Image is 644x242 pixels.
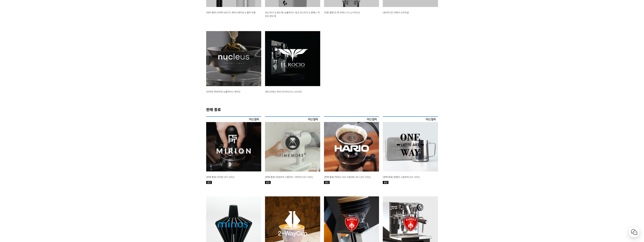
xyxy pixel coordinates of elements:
a: [판매 종료] 타임모어 스컬프터 그라인더 (9/1~9/30) [265,175,313,178]
span: 설정 [58,125,63,128]
img: 9월 머신 월픽 원웨이 스팀피쳐 [383,116,438,172]
a: [자동 탬핑기] 푹 프레스 PUQ PRESS [324,11,360,14]
span: [판매 종료] 하리오 V60 드립세트 미니 (9/1~9/30) [324,176,371,178]
a: [판매 종료] 하리오 V60 드립세트 미니 (9/1~9/30) [324,175,371,178]
img: 9월 머신 월픽 하리오 V60 드립세트 미니 [324,116,379,172]
img: 품절 [206,181,212,184]
a: [판매 종료] 미리온 (9/1~9/30) [206,175,234,178]
img: 9월 머신 월픽 미리온 [206,116,261,172]
img: 품절 [324,181,330,184]
span: 대화 [34,125,39,128]
a: 설정 [49,119,72,129]
a: 홈 [1,119,25,129]
img: 품절 [265,181,271,184]
img: 품절 [383,181,388,184]
img: 9월 머신 월픽 타임모어 스컬프터 [265,116,320,172]
a: [브루잉 액세서리] 뉴클리어스 파라곤 [206,90,240,93]
img: 뉴클리어스 파라곤 [206,31,261,86]
span: [판매 종료] 원웨이 스팀피쳐 (9/1~9/30) [383,176,420,178]
a: [로스터기 & 온도계] 뉴클리어스 링크 로스터기 & 컴패스 적외선 온도계 [265,11,320,18]
a: [판매 종료] 원웨이 스팀피쳐 (9/1~9/30) [383,175,420,178]
a: 대화 [25,119,49,129]
a: [에스프레소 머신] [PERSON_NAME] [265,90,302,93]
span: 홈 [12,125,14,128]
a: [센서리 잔] 아벤시 오리지널 [383,11,409,14]
span: [브루잉 액세서리] 뉴클리어스 파라곤 [206,90,240,93]
h2: 판매 종료 [206,107,438,112]
span: [판매 종료] 타임모어 스컬프터 그라인더 (9/1~9/30) [265,176,313,178]
img: 엘로치오 마누스S [265,31,320,86]
span: [에스프레소 머신] [PERSON_NAME] [265,90,302,93]
span: [판매 종료] 미리온 (9/1~9/30) [206,176,234,178]
a: [워터 필터] 브리타 BRITA 워터스테이션 & 필터 모음 [206,11,256,14]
